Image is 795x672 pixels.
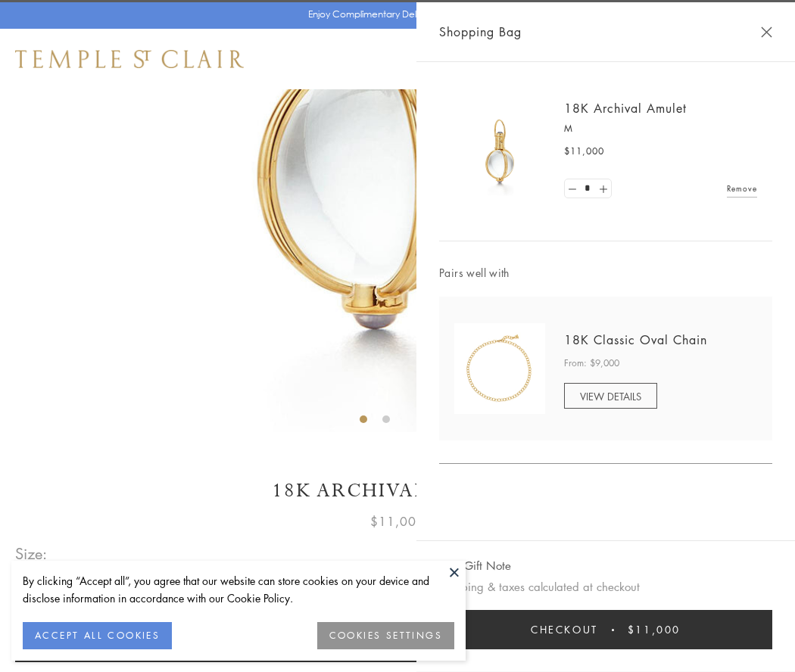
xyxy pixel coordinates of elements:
[628,621,681,638] span: $11,000
[564,383,657,409] a: VIEW DETAILS
[564,121,757,136] p: M
[439,577,772,596] p: Shipping & taxes calculated at checkout
[23,622,172,649] button: ACCEPT ALL COOKIES
[564,100,687,117] a: 18K Archival Amulet
[15,541,48,566] span: Size:
[317,622,454,649] button: COOKIES SETTINGS
[761,26,772,38] button: Close Shopping Bag
[439,22,522,42] span: Shopping Bag
[564,144,604,159] span: $11,000
[727,180,757,197] a: Remove
[454,106,545,197] img: 18K Archival Amulet
[595,179,610,198] a: Set quantity to 2
[565,179,580,198] a: Set quantity to 0
[15,50,244,68] img: Temple St. Clair
[580,389,641,403] span: VIEW DETAILS
[308,7,480,22] p: Enjoy Complimentary Delivery & Returns
[439,264,772,282] span: Pairs well with
[23,572,454,607] div: By clicking “Accept all”, you agree that our website can store cookies on your device and disclos...
[564,356,619,371] span: From: $9,000
[370,512,425,531] span: $11,000
[15,478,780,504] h1: 18K Archival Amulet
[439,556,511,575] button: Add Gift Note
[564,331,707,348] a: 18K Classic Oval Chain
[531,621,598,638] span: Checkout
[439,610,772,649] button: Checkout $11,000
[454,323,545,414] img: N88865-OV18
